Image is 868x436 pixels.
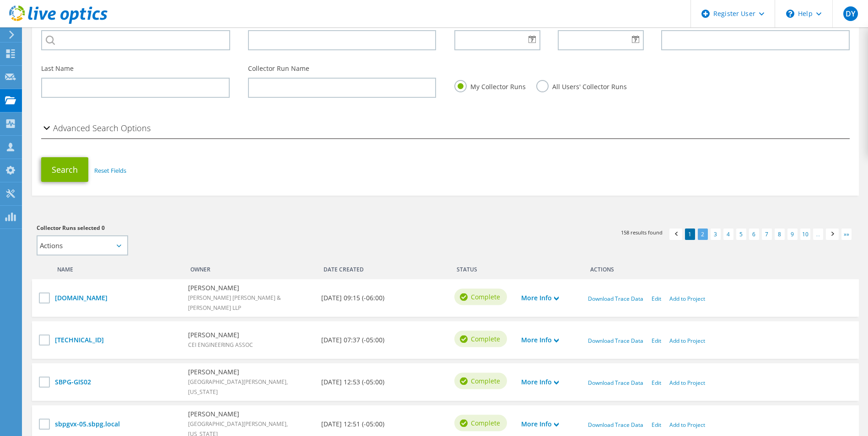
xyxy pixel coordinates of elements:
[521,419,559,429] a: More Info
[652,421,661,429] a: Edit
[41,157,88,182] button: Search
[188,378,288,396] span: [GEOGRAPHIC_DATA][PERSON_NAME], [US_STATE]
[55,377,179,387] a: SBPG-GIS02
[188,294,281,312] span: [PERSON_NAME] [PERSON_NAME] & [PERSON_NAME] LLP
[621,229,663,236] span: 158 results found
[454,80,526,91] label: My Collector Runs
[669,421,705,429] a: Add to Project
[450,260,517,275] div: Status
[588,421,643,429] a: Download Trace Data
[55,419,179,429] a: sbpgvx-05.sbpg.local
[188,341,253,349] span: CEI ENGINEERING ASSOC
[321,335,384,345] b: [DATE] 07:37 (-05:00)
[471,376,500,386] span: Complete
[471,418,500,428] span: Complete
[669,379,705,387] a: Add to Project
[698,229,708,240] a: 2
[800,229,810,240] a: 10
[94,166,126,175] a: Reset Fields
[843,6,858,21] span: DY
[787,229,798,240] a: 9
[188,367,317,377] b: [PERSON_NAME]
[669,337,705,345] a: Add to Project
[536,80,627,91] label: All Users' Collector Runs
[786,10,794,18] svg: \n
[813,229,823,240] a: …
[183,260,317,275] div: Owner
[471,334,500,344] span: Complete
[471,292,500,302] span: Complete
[652,337,661,345] a: Edit
[736,229,746,240] a: 5
[711,229,721,240] a: 3
[588,337,643,345] a: Download Trace Data
[188,330,253,340] b: [PERSON_NAME]
[841,229,852,240] a: »»
[321,419,384,429] b: [DATE] 12:51 (-05:00)
[188,283,317,293] b: [PERSON_NAME]
[55,293,179,303] a: [DOMAIN_NAME]
[317,260,450,275] div: Date Created
[723,229,733,240] a: 4
[37,223,436,233] h3: Collector Runs selected 0
[652,379,661,387] a: Edit
[321,293,384,303] b: [DATE] 09:15 (-06:00)
[321,377,384,387] b: [DATE] 12:53 (-05:00)
[588,379,643,387] a: Download Trace Data
[669,295,705,303] a: Add to Project
[762,229,772,240] a: 7
[749,229,759,240] a: 6
[588,295,643,303] a: Download Trace Data
[248,64,309,73] label: Collector Run Name
[521,377,559,387] a: More Info
[652,295,661,303] a: Edit
[41,119,151,137] h2: Advanced Search Options
[583,260,850,275] div: Actions
[775,229,785,240] a: 8
[50,260,183,275] div: Name
[41,64,74,73] label: Last Name
[188,409,317,419] b: [PERSON_NAME]
[521,335,559,345] a: More Info
[685,229,695,240] a: 1
[55,335,179,345] a: [TECHNICAL_ID]
[521,293,559,303] a: More Info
